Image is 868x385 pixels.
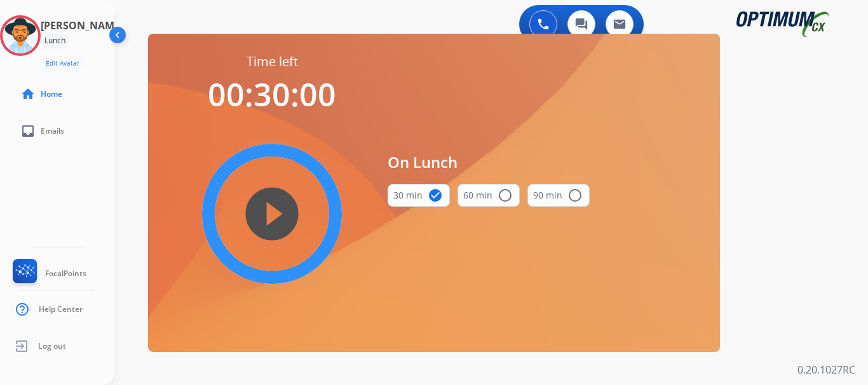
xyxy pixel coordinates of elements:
[10,259,86,288] a: FocalPoints
[797,362,855,377] p: 0.20.1027RC
[567,188,583,203] mat-icon: radio_button_unchecked
[41,89,62,99] span: Home
[41,56,85,71] button: Edit Avatar
[45,269,86,279] span: FocalPoints
[41,33,69,48] div: Lunch
[498,188,513,203] mat-icon: radio_button_unchecked
[264,206,280,221] mat-icon: play_circle_filled
[41,18,123,33] h3: [PERSON_NAME]
[388,151,590,174] span: On Lunch
[20,87,36,102] mat-icon: home
[41,126,64,136] span: Emails
[38,341,66,351] span: Log out
[247,53,298,71] span: Time left
[39,304,83,314] span: Help Center
[3,18,38,53] img: avatar
[20,123,36,139] mat-icon: inbox
[428,188,443,203] mat-icon: check_circle
[458,184,520,207] button: 60 min
[388,184,450,207] button: 30 min
[208,73,336,116] span: 00:30:00
[527,184,590,207] button: 90 min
